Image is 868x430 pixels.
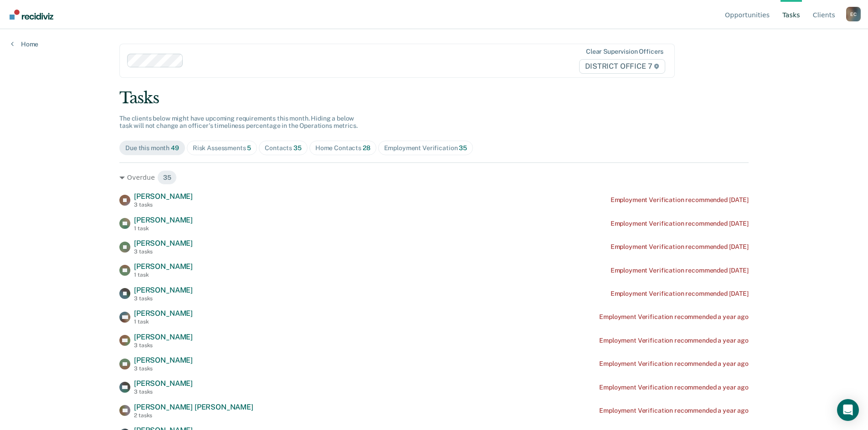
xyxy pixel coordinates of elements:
[599,384,749,391] div: Employment Verification recommended a year ago
[171,144,179,152] span: 49
[134,262,193,271] span: [PERSON_NAME]
[846,7,861,21] button: Profile dropdown button
[134,389,193,395] div: 3 tasks
[363,144,370,152] span: 28
[846,7,861,21] div: E C
[134,286,193,294] span: [PERSON_NAME]
[247,144,251,152] span: 5
[134,333,193,341] span: [PERSON_NAME]
[119,115,358,130] span: The clients below might have upcoming requirements this month. Hiding a below task will not chang...
[134,309,193,318] span: [PERSON_NAME]
[315,144,370,152] div: Home Contacts
[384,144,467,152] div: Employment Verification
[599,407,749,415] div: Employment Verification recommended a year ago
[193,144,252,152] div: Risk Assessments
[11,40,38,48] a: Home
[134,248,193,255] div: 3 tasks
[134,356,193,364] span: [PERSON_NAME]
[134,403,253,411] span: [PERSON_NAME] [PERSON_NAME]
[599,337,749,344] div: Employment Verification recommended a year ago
[611,220,749,228] div: Employment Verification recommended [DATE]
[134,365,193,372] div: 3 tasks
[134,272,193,278] div: 1 task
[611,243,749,251] div: Employment Verification recommended [DATE]
[134,239,193,248] span: [PERSON_NAME]
[611,267,749,274] div: Employment Verification recommended [DATE]
[134,202,193,208] div: 3 tasks
[10,10,53,20] img: Recidiviz
[579,59,665,74] span: DISTRICT OFFICE 7
[119,89,749,107] div: Tasks
[119,170,749,185] div: Overdue 35
[459,144,467,152] span: 35
[134,342,193,349] div: 3 tasks
[599,313,749,321] div: Employment Verification recommended a year ago
[134,412,253,419] div: 2 tasks
[265,144,302,152] div: Contacts
[586,48,663,56] div: Clear supervision officers
[134,379,193,388] span: [PERSON_NAME]
[125,144,179,152] div: Due this month
[134,295,193,302] div: 3 tasks
[293,144,302,152] span: 35
[837,399,859,421] div: Open Intercom Messenger
[134,216,193,224] span: [PERSON_NAME]
[134,319,193,325] div: 1 task
[599,360,749,368] div: Employment Verification recommended a year ago
[134,192,193,201] span: [PERSON_NAME]
[134,225,193,232] div: 1 task
[157,170,177,185] span: 35
[611,196,749,204] div: Employment Verification recommended [DATE]
[611,290,749,298] div: Employment Verification recommended [DATE]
